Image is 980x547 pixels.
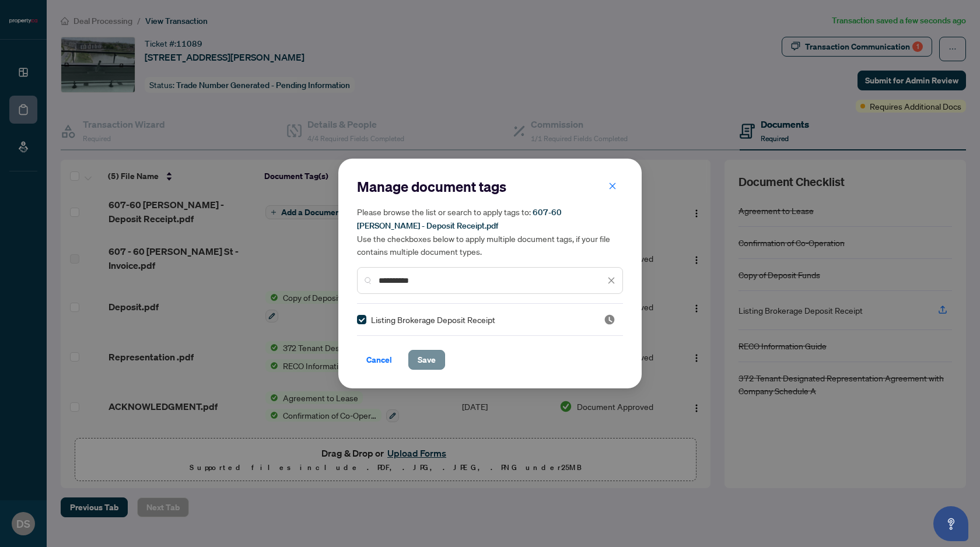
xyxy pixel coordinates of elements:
span: Save [418,350,436,369]
button: Open asap [933,506,968,541]
h5: Please browse the list or search to apply tags to: Use the checkboxes below to apply multiple doc... [357,205,623,258]
h2: Manage document tags [357,177,623,196]
button: Save [408,350,445,370]
span: Cancel [366,350,392,369]
span: Pending Review [604,314,615,325]
img: status [604,314,615,325]
button: Cancel [357,350,401,370]
span: close [607,276,615,285]
span: close [608,182,617,190]
span: Listing Brokerage Deposit Receipt [371,313,495,326]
